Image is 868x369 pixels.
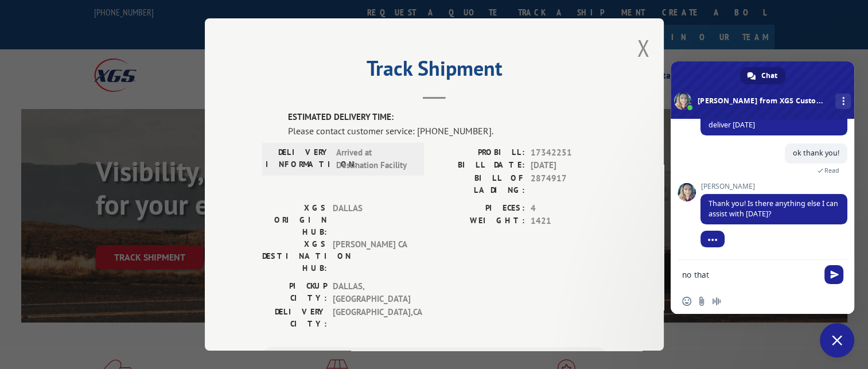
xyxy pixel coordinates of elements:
span: DALLAS [333,202,410,238]
span: Send [824,265,843,284]
span: 17342251 [531,146,606,160]
label: PIECES: [434,202,525,215]
span: 2874917 [531,172,606,196]
span: Chat [761,67,777,84]
span: ok thank you! [793,148,839,158]
label: PROBILL: [434,146,525,160]
span: Audio message [712,297,721,306]
span: Insert an emoji [682,297,691,306]
button: Close modal [637,33,649,63]
a: Close chat [820,323,854,358]
label: WEIGHT: [434,215,525,228]
h2: Track Shipment [262,60,606,82]
span: Read [824,166,839,174]
div: Please contact customer service: [PHONE_NUMBER]. [288,124,606,138]
span: Arrived at Destination Facility [336,146,414,172]
a: Chat [740,67,785,84]
label: BILL DATE: [434,159,525,172]
span: [GEOGRAPHIC_DATA] , CA [333,306,410,330]
span: [PERSON_NAME] [700,182,847,191]
label: XGS ORIGIN HUB: [262,202,327,238]
span: Send a file [697,297,706,306]
label: XGS DESTINATION HUB: [262,238,327,274]
label: ESTIMATED DELIVERY TIME: [288,111,606,124]
span: [PERSON_NAME] CA [333,238,410,274]
label: BILL OF LADING: [434,172,525,196]
textarea: Compose your message... [682,260,820,289]
label: DELIVERY CITY: [262,306,327,330]
span: Thank you! Is there anything else I can assist with [DATE]? [709,199,838,219]
span: [DATE] [531,159,606,172]
span: 4 [531,202,606,215]
label: DELIVERY INFORMATION: [266,146,330,172]
span: DALLAS , [GEOGRAPHIC_DATA] [333,280,410,306]
span: 1421 [531,215,606,228]
label: PICKUP CITY: [262,280,327,306]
